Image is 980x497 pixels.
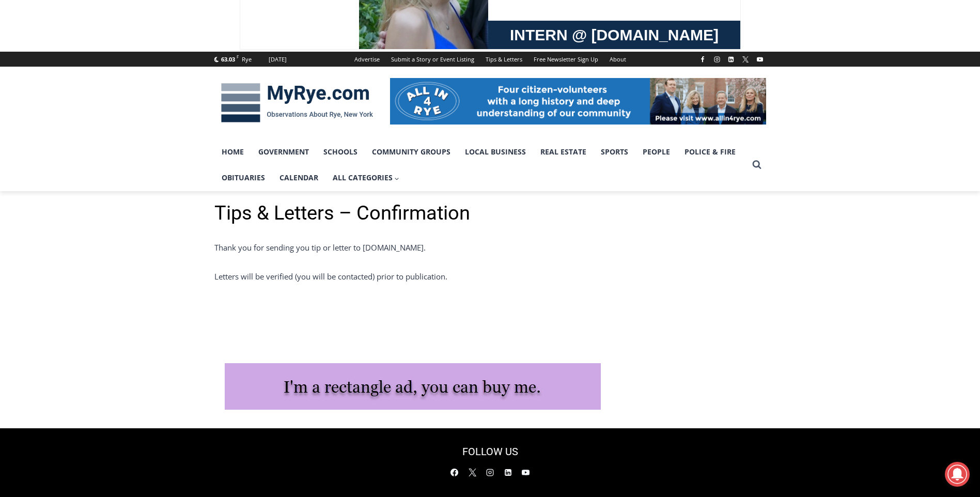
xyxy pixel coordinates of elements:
[225,363,601,410] img: I'm a rectangle ad, you can buy me
[221,55,235,63] span: 63.03
[696,53,709,66] a: Facebook
[214,139,251,165] a: Home
[483,464,498,480] a: Instagram
[242,55,252,64] div: Rye
[272,165,325,191] a: Calendar
[214,201,766,225] h1: Tips & Letters – Confirmation
[251,139,316,165] a: Government
[458,139,533,165] a: Local Business
[594,139,635,165] a: Sports
[390,78,766,125] img: All in for Rye
[214,139,748,191] nav: Primary Navigation
[447,464,462,480] a: Facebook
[635,139,677,165] a: People
[403,444,577,459] h2: FOLLOW US
[365,139,458,165] a: Community Groups
[325,165,407,191] button: Child menu of All Categories
[248,100,501,129] a: Intern @ [DOMAIN_NAME]
[214,241,766,254] p: Thank you for sending you tip or letter to [DOMAIN_NAME].
[464,464,480,480] a: X
[261,1,488,100] div: "[PERSON_NAME] and I covered the [DATE] Parade, which was a really eye opening experience as I ha...
[316,139,365,165] a: Schools
[518,464,534,480] a: YouTube
[270,103,479,126] span: Intern @ [DOMAIN_NAME]
[528,52,604,67] a: Free Newsletter Sign Up
[739,53,752,66] a: X
[349,52,385,67] a: Advertise
[214,165,272,191] a: Obituaries
[754,53,766,66] a: YouTube
[725,53,737,66] a: Linkedin
[269,55,287,64] div: [DATE]
[237,54,239,59] span: F
[748,156,766,174] button: View Search Form
[214,76,380,130] img: MyRye.com
[349,52,632,67] nav: Secondary Navigation
[385,52,480,67] a: Submit a Story or Event Listing
[480,52,528,67] a: Tips & Letters
[604,52,632,67] a: About
[711,53,723,66] a: Instagram
[214,270,766,283] p: Letters will be verified (you will be contacted) prior to publication.
[677,139,743,165] a: Police & Fire
[500,464,516,480] a: Linkedin
[533,139,594,165] a: Real Estate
